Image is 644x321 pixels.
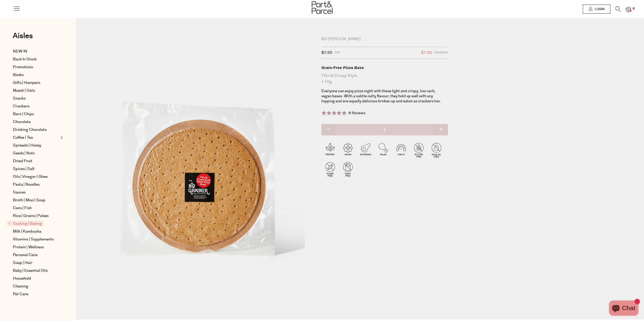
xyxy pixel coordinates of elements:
[13,205,32,211] span: Cans | Fish
[13,64,59,70] a: Promotions
[321,50,332,56] span: $7.50
[593,7,605,11] span: Login
[13,213,59,219] a: Rice | Grains | Pulses
[13,135,33,141] span: Coffee | Tea
[13,229,41,235] span: Milk | Kombucha
[13,236,54,242] span: Vitamins | Supplements
[13,30,33,41] span: Aisles
[13,127,47,133] span: Drinking Chocolate
[13,111,34,117] span: Bars | Chips
[13,276,31,282] span: Household
[13,80,40,86] span: Gifts | Hampers
[13,119,59,125] a: Chocolate
[59,135,63,141] button: Expand/Collapse Coffee | Tea
[13,283,28,289] span: Cleaning
[13,252,37,258] span: Personal Care
[13,158,32,164] span: Dried Fruit
[13,142,41,149] span: Spreads | Honey
[434,50,448,56] span: Members
[428,141,445,159] img: P_P-ICONS-Live_Bec_V11_Palm_Oil_Free.svg
[321,65,448,70] div: Grain-Free Pizza Base
[608,301,640,317] inbox-online-store-chat: Shopify online store chat
[321,124,448,137] input: QTY Grain-Free Pizza Base
[13,229,59,235] a: Milk | Kombucha
[13,260,59,266] a: Soap | Hair
[13,48,59,55] a: NEW IN
[631,7,636,11] span: 6
[339,160,357,178] img: P_P-ICONS-Live_Bec_V11_Dairy_Free.svg
[13,197,59,203] a: Broth | Miso | Soup
[583,5,610,14] a: Login
[13,103,59,109] a: Crackers
[421,50,432,56] span: $7.35
[13,174,48,180] span: Oils | Vinegar | Ghee
[13,244,44,250] span: Protein | Wellness
[13,182,59,188] a: Pasta | Noodles
[13,150,35,156] span: Seeds | Nuts
[13,88,35,94] span: Muesli | Oats
[7,221,43,226] span: Cooking | Baking
[339,141,357,159] img: P_P-ICONS-Live_Bec_V11_Vegan.svg
[13,95,59,102] a: Snacks
[13,72,24,78] span: Books
[348,111,365,116] span: 8 Reviews
[13,182,39,188] span: Pasta | Noodles
[13,213,49,219] span: Rice | Grains | Pulses
[13,119,31,125] span: Chocolate
[312,1,333,14] img: Part&Parcel
[626,7,631,12] a: 6
[13,111,59,117] a: Bars | Chips
[13,174,59,180] a: Oils | Vinegar | Ghee
[13,276,59,282] a: Household
[410,141,428,159] img: P_P-ICONS-Live_Bec_V11_Gluten_Free.svg
[13,252,59,258] a: Personal Care
[13,32,33,45] a: Aisles
[13,291,59,297] a: Pet Care
[13,236,59,242] a: Vitamins | Supplements
[321,73,448,85] div: Thin & Crispy Style 110g
[375,141,392,159] img: P_P-ICONS-Live_Bec_V11_Paleo.svg
[8,221,59,227] a: Cooking | Baking
[13,268,59,274] a: Baby | Essential Oils
[321,160,339,178] img: P_P-ICONS-Live_Bec_V11_Sugar_Free.svg
[13,260,32,266] span: Soap | Hair
[13,95,26,102] span: Snacks
[321,141,339,159] img: P_P-ICONS-Live_Bec_V11_Organic.svg
[13,103,29,109] span: Crackers
[13,291,28,297] span: Pet Care
[13,142,59,149] a: Spreads | Honey
[13,64,33,70] span: Promotions
[13,48,27,55] span: NEW IN
[392,141,410,159] img: P_P-ICONS-Live_Bec_V11_Low_Gi.svg
[321,37,448,42] div: No [PERSON_NAME]
[13,72,59,78] a: Books
[13,244,59,250] a: Protein | Wellness
[13,56,59,62] a: Back In Stock
[13,205,59,211] a: Cans | Fish
[357,141,375,159] img: P_P-ICONS-Live_Bec_V11_Ketogenic.svg
[13,197,45,203] span: Broth | Miso | Soup
[13,166,35,172] span: Spices | Salt
[13,56,37,62] span: Back In Stock
[13,88,59,94] a: Muesli | Oats
[13,127,59,133] a: Drinking Chocolate
[13,189,26,195] span: Sauces
[13,189,59,195] a: Sauces
[13,166,59,172] a: Spices | Salt
[335,50,340,56] span: RRP
[13,283,59,289] a: Cleaning
[13,268,48,274] span: Baby | Essential Oils
[13,150,59,156] a: Seeds | Nuts
[91,38,314,301] img: Grain-Free Pizza Base
[321,89,442,104] p: Everyone can enjoy pizza night with these light and crispy, low carb, vegan bases. With a subtle ...
[13,135,59,141] a: Coffee | Tea
[13,80,59,86] a: Gifts | Hampers
[13,158,59,164] a: Dried Fruit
